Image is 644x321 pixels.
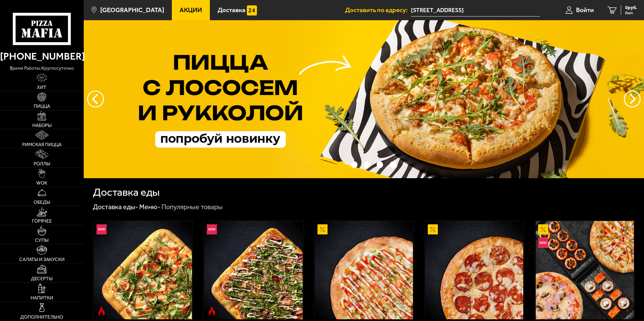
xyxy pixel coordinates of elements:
img: 15daf4d41897b9f0e9f617042186c801.svg [247,5,257,15]
span: Обеды [34,200,50,205]
img: Акционный [428,224,438,234]
button: точки переключения [338,161,344,168]
img: Острое блюдо [207,306,217,316]
img: Римская с мясным ассорти [204,221,302,319]
span: Напитки [31,296,53,300]
span: Салаты и закуски [19,257,65,262]
span: Доставить по адресу: [345,7,411,13]
span: 0 руб. [625,5,637,10]
span: WOK [36,181,47,186]
img: Новинка [207,224,217,234]
span: Римская пицца [22,142,62,147]
div: Популярные товары [161,203,223,212]
img: Острое блюдо [97,306,107,316]
span: Десерты [31,277,52,281]
img: Новинка [97,224,107,234]
span: [GEOGRAPHIC_DATA] [100,7,164,13]
img: Аль-Шам 25 см (тонкое тесто) [315,221,413,319]
input: Ваш адрес доставки [411,4,540,17]
img: Римская с креветками [94,221,192,319]
a: Доставка еды- [93,203,138,211]
a: АкционныйАль-Шам 25 см (тонкое тесто) [314,221,414,319]
span: Горячее [32,219,52,224]
button: предыдущий [624,91,641,107]
span: Акции [180,7,202,13]
h1: Доставка еды [93,187,160,198]
img: Новинка [538,238,548,248]
button: следующий [87,91,104,107]
span: Пицца [34,104,50,109]
span: 0 шт. [625,11,637,15]
span: Войти [576,7,594,13]
a: АкционныйПепперони 25 см (толстое с сыром) [424,221,524,319]
span: Супы [35,238,48,243]
span: Хит [37,85,46,90]
img: Акционный [317,224,328,234]
img: Пепперони 25 см (толстое с сыром) [425,221,523,319]
span: Роллы [34,162,50,166]
span: Дополнительно [20,315,63,320]
button: точки переключения [351,161,357,168]
button: точки переключения [390,161,396,168]
span: Доставка [218,7,245,13]
a: НовинкаОстрое блюдоРимская с мясным ассорти [203,221,303,319]
button: точки переключения [364,161,370,168]
span: Наборы [32,123,51,128]
button: точки переключения [377,161,383,168]
img: Всё включено [536,221,634,319]
img: Акционный [538,224,548,234]
a: НовинкаОстрое блюдоРимская с креветками [93,221,193,319]
a: АкционныйНовинкаВсё включено [535,221,635,319]
a: Меню- [139,203,160,211]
